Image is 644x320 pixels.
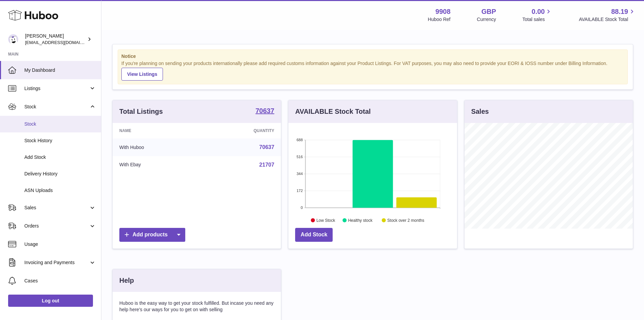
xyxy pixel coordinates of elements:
[119,107,163,116] h3: Total Listings
[24,171,96,177] span: Delivery History
[296,172,303,176] text: 344
[8,295,93,307] a: Log out
[121,53,624,60] strong: Notice
[256,107,275,115] a: 70637
[113,156,201,174] td: With Ebay
[24,223,89,229] span: Orders
[24,259,89,266] span: Invoicing and Payments
[481,7,496,16] strong: GBP
[532,7,545,16] span: 0.00
[259,162,275,168] a: 21707
[24,104,89,110] span: Stock
[522,16,552,23] span: Total sales
[259,144,275,150] a: 70637
[296,138,303,142] text: 688
[24,187,96,194] span: ASN Uploads
[477,16,496,23] div: Currency
[121,68,163,81] a: View Listings
[119,300,274,313] p: Huboo is the easy way to get your stock fulfilled. But incase you need any help here's our ways f...
[25,40,99,45] span: [EMAIL_ADDRESS][DOMAIN_NAME]
[201,123,281,138] th: Quantity
[348,218,373,222] text: Healthy stock
[121,60,624,81] div: If you're planning on sending your products internationally please add required customs informati...
[428,16,451,23] div: Huboo Ref
[25,33,86,46] div: [PERSON_NAME]
[301,206,303,210] text: 0
[24,241,96,248] span: Usage
[113,138,201,156] td: With Huboo
[24,278,96,284] span: Cases
[119,276,134,285] h3: Help
[295,228,333,242] a: Add Stock
[296,155,303,159] text: 516
[522,7,552,23] a: 0.00 Total sales
[316,218,335,222] text: Low Stock
[24,205,89,211] span: Sales
[435,7,451,16] strong: 9908
[579,16,636,23] span: AVAILABLE Stock Total
[24,85,89,92] span: Listings
[24,121,96,127] span: Stock
[8,34,18,44] img: internalAdmin-9908@internal.huboo.com
[387,218,424,222] text: Stock over 2 months
[611,7,628,16] span: 88.19
[256,107,275,114] strong: 70637
[471,107,489,116] h3: Sales
[113,123,201,138] th: Name
[24,154,96,161] span: Add Stock
[24,67,96,73] span: My Dashboard
[296,189,303,193] text: 172
[119,228,185,242] a: Add products
[579,7,636,23] a: 88.19 AVAILABLE Stock Total
[295,107,371,116] h3: AVAILABLE Stock Total
[24,137,96,144] span: Stock History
